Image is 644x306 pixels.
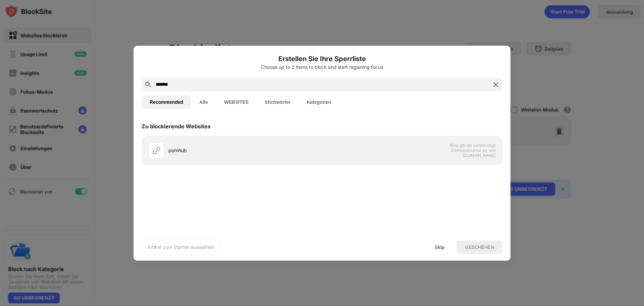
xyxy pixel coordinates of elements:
[492,81,500,89] img: search-close
[216,95,257,109] button: WEBSITES
[144,81,152,89] img: search.svg
[168,147,322,154] div: pornhub
[142,54,502,64] h6: Erstellen Sie Ihre Sperrliste
[257,95,299,109] button: Stichwörter
[147,244,214,251] div: Artikel zum Starten auswählen
[142,95,191,109] button: Recommended
[465,245,494,250] div: GESCHEHEN
[142,64,502,70] div: Choose up to 2 items to block and start regaining focus
[427,143,496,158] span: Bitte gib die vollständige Domainstruktur an, wie [DOMAIN_NAME]
[299,95,339,109] button: Kategorien
[142,123,211,130] div: Zu blockierende Websites
[435,245,445,250] div: Skip
[191,95,216,109] button: Alle
[152,146,160,155] img: url.svg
